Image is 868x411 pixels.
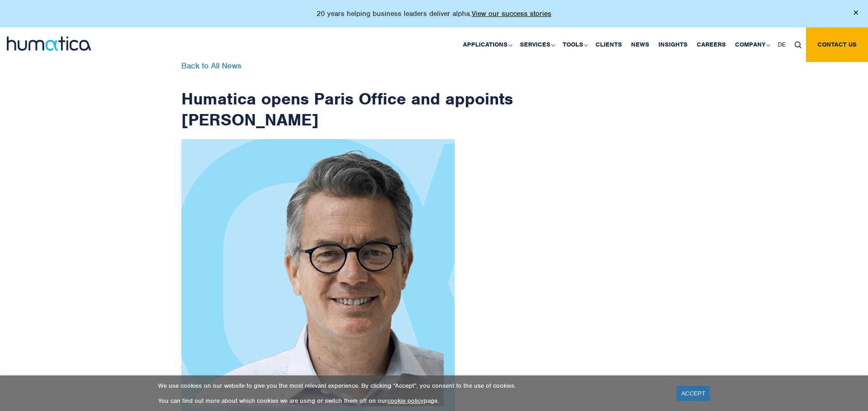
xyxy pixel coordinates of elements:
a: Careers [692,27,730,62]
a: Contact us [806,27,868,62]
a: View our success stories [472,9,551,18]
p: You can find out more about which cookies we are using or switch them off on our page. [158,397,665,405]
a: DE [773,27,790,62]
a: Clients [591,27,627,62]
img: search_icon [795,42,801,48]
p: 20 years helping business leaders deliver alpha. [317,9,551,18]
p: We use cookies on our website to give you the most relevant experience. By clicking “Accept”, you... [158,382,665,390]
a: Insights [654,27,692,62]
h1: Humatica opens Paris Office and appoints [PERSON_NAME] [181,62,514,130]
a: cookie policy [387,397,424,405]
a: ACCEPT [677,386,710,401]
a: Back to All News [181,61,241,71]
a: News [627,27,654,62]
a: Applications [458,27,515,62]
a: Company [730,27,773,62]
img: logo [7,36,91,51]
a: Tools [558,27,591,62]
span: DE [778,41,786,48]
a: Services [515,27,558,62]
